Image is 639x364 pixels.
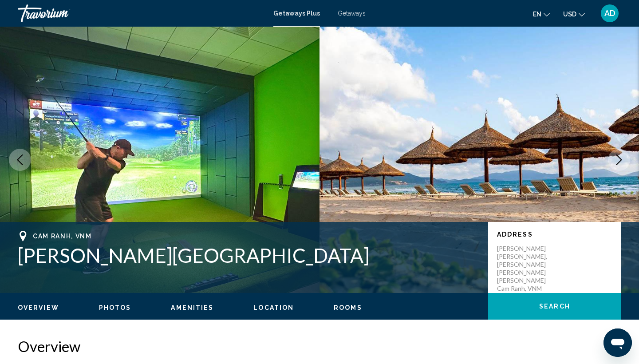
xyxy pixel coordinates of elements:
[273,10,320,17] a: Getaways Plus
[533,11,541,18] span: en
[608,149,630,171] button: Next image
[171,304,213,312] button: Amenities
[18,337,621,355] h2: Overview
[603,328,632,357] iframe: Кнопка запуска окна обмена сообщениями
[338,10,366,17] a: Getaways
[497,231,612,238] p: Address
[33,233,92,240] span: Cam Ranh, VNM
[563,8,585,20] button: Change currency
[604,9,615,18] span: AD
[253,304,294,312] button: Location
[539,303,570,310] span: Search
[334,304,362,312] button: Rooms
[18,244,479,267] h1: [PERSON_NAME][GEOGRAPHIC_DATA]
[18,4,264,22] a: Travorium
[497,245,568,293] p: [PERSON_NAME] [PERSON_NAME], [PERSON_NAME] [PERSON_NAME] [PERSON_NAME] Cam Ranh, VNM
[99,304,131,312] button: Photos
[563,11,576,18] span: USD
[533,8,550,20] button: Change language
[9,149,31,171] button: Previous image
[488,293,621,320] button: Search
[18,304,59,312] button: Overview
[598,4,621,23] button: User Menu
